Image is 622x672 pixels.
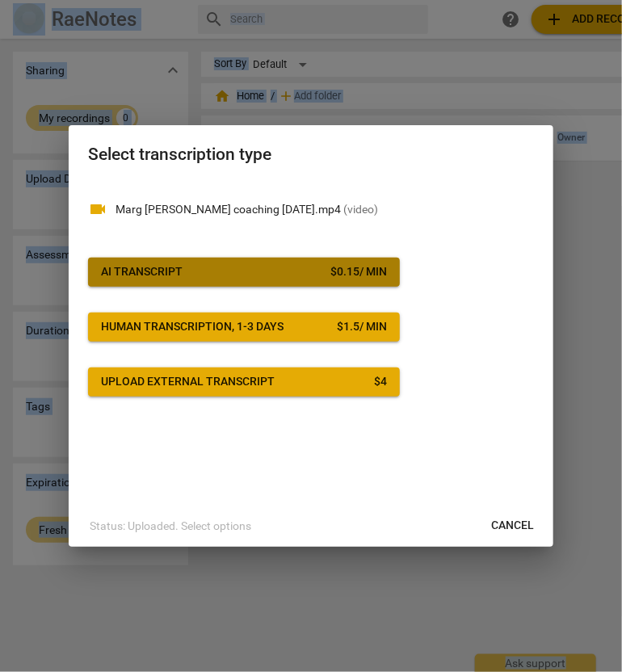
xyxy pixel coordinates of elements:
[88,199,107,219] span: videocam
[101,374,275,390] div: Upload external transcript
[101,264,183,280] div: AI Transcript
[88,313,400,342] button: Human transcription, 1-3 days$1.5/ min
[116,201,534,218] p: Marg Pam coaching 10.6.25.mp4(video)
[491,518,534,534] span: Cancel
[374,374,387,390] div: $ 4
[343,203,378,216] span: ( video )
[101,319,284,335] div: Human transcription, 1-3 days
[88,258,400,287] button: AI Transcript$0.15/ min
[90,518,251,535] p: Status: Uploaded. Select options
[337,319,387,335] div: $ 1.5 / min
[88,367,400,397] button: Upload external transcript$4
[88,145,534,165] h2: Select transcription type
[330,264,387,280] div: $ 0.15 / min
[478,511,547,540] button: Cancel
